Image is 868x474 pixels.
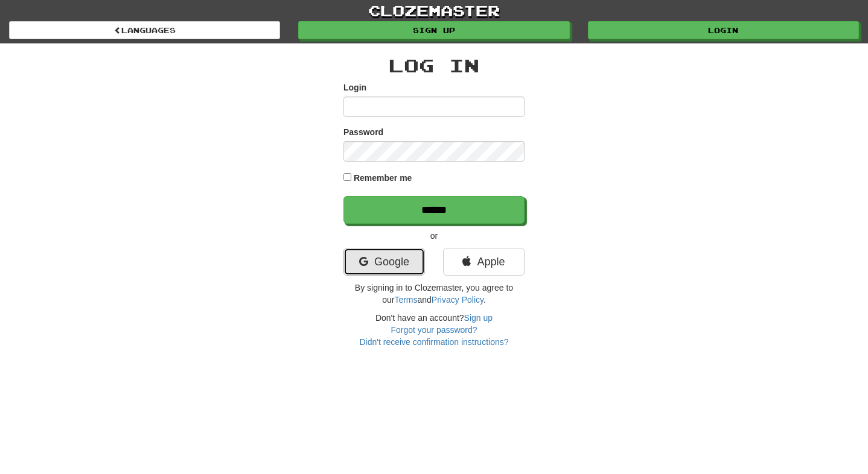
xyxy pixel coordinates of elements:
[298,21,569,39] a: Sign up
[343,248,425,276] a: Google
[394,295,417,305] a: Terms
[391,325,477,335] a: Forgot your password?
[588,21,859,39] a: Login
[9,21,280,39] a: Languages
[343,312,525,348] div: Don't have an account?
[359,337,508,347] a: Didn't receive confirmation instructions?
[343,55,525,75] h2: Log In
[343,282,525,306] p: By signing in to Clozemaster, you agree to our and .
[464,313,493,323] a: Sign up
[343,81,366,93] label: Login
[343,126,383,138] label: Password
[354,172,412,184] label: Remember me
[432,295,483,305] a: Privacy Policy
[443,248,525,276] a: Apple
[343,230,525,242] p: or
